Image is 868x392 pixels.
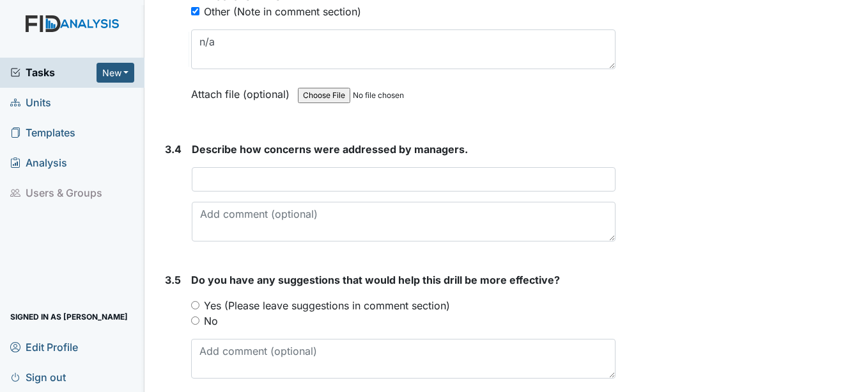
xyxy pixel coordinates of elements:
a: Tasks [10,65,97,80]
label: Attach file (optional) [191,79,295,102]
input: Yes (Please leave suggestions in comment section) [191,301,199,309]
span: Edit Profile [10,337,78,357]
span: Units [10,93,51,113]
label: Yes (Please leave suggestions in comment section) [204,298,450,313]
label: 3.5 [165,272,181,288]
input: Other (Note in comment section) [191,7,199,15]
span: Templates [10,123,75,143]
input: No [191,316,199,325]
div: Other (Note in comment section) [204,4,361,19]
button: New [97,63,135,83]
label: No [204,313,218,329]
label: 3.4 [165,142,182,157]
span: Do you have any suggestions that would help this drill be more effective? [191,274,560,286]
span: Sign out [10,367,66,387]
span: Describe how concerns were addressed by managers. [192,143,468,156]
span: Analysis [10,153,67,173]
span: Signed in as [PERSON_NAME] [10,307,128,327]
